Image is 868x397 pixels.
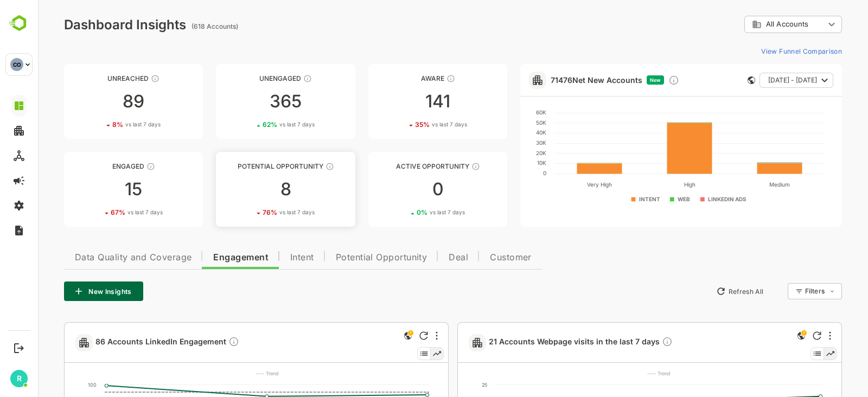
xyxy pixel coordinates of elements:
[330,152,469,227] a: Active OpportunityThese accounts have open opportunities which might be at any of the Sales Stage...
[719,42,804,60] button: View Funnel Comparison
[26,281,105,301] button: New Insights
[26,93,165,110] div: 89
[87,120,123,129] span: vs last 7 days
[74,120,123,129] div: 8 %
[330,162,469,170] div: Active Opportunity
[498,139,508,146] text: 30K
[50,382,59,388] text: 100
[505,170,508,176] text: 0
[609,370,633,376] text: ---- Trend
[731,181,752,188] text: Medium
[710,76,717,84] div: This card does not support filter and segments
[444,382,449,388] text: 25
[265,74,274,83] div: These accounts have not shown enough engagement and need nurturing
[178,162,317,170] div: Potential Opportunity
[241,120,277,129] span: vs last 7 days
[26,181,165,198] div: 15
[433,162,442,171] div: These accounts have open opportunities which might be at any of the Sales Stages
[612,77,623,83] span: New
[5,13,33,34] img: BambooboxLogoMark.f1c84d78b4c51b1a7b5f700c9845e183.svg
[37,253,154,262] span: Data Quality and Coverage
[330,64,469,139] a: AwareThese accounts have just entered the buying cycle and need further nurturing14135%vs last 7 ...
[178,181,317,198] div: 8
[624,336,635,349] div: Description not present
[26,64,165,139] a: UnreachedThese accounts have not been engaged with for a defined time period898%vs last 7 days
[298,253,390,262] span: Potential Opportunity
[452,253,494,262] span: Customer
[791,331,793,340] div: More
[775,331,783,340] div: Refresh
[398,331,400,340] div: More
[175,253,231,262] span: Engagement
[90,208,125,216] span: vs last 7 days
[113,74,122,83] div: These accounts have not been engaged with for a defined time period
[11,341,26,355] button: Logout
[513,75,604,85] a: 71476Net New Accounts
[381,331,390,340] div: Refresh
[714,20,787,29] div: All Accounts
[394,120,429,129] span: vs last 7 days
[451,336,635,349] span: 21 Accounts Webpage visits in the last 7 days
[178,152,317,227] a: Potential OpportunityThese accounts are MQAs and can be passed on to Inside Sales876%vs last 7 days
[225,208,277,216] div: 76 %
[252,253,276,262] span: Intent
[757,329,770,344] div: This is a global insight. Segment selection is not applicable for this view
[411,253,430,262] span: Deal
[241,208,277,216] span: vs last 7 days
[498,119,508,126] text: 50K
[58,336,201,349] span: 86 Accounts LinkedIn Engagement
[26,162,165,170] div: Engaged
[218,370,241,376] text: ---- Trend
[225,120,277,129] div: 62 %
[363,329,376,344] div: This is a global insight. Segment selection is not applicable for this view
[549,181,574,188] text: Very High
[10,370,28,387] div: R
[26,74,165,82] div: Unreached
[722,73,795,88] button: [DATE] - [DATE]
[73,208,125,216] div: 67 %
[26,17,148,33] div: Dashboard Insights
[706,14,804,35] div: All Accounts
[58,336,206,349] a: 86 Accounts LinkedIn EngagementDescription not present
[108,162,117,171] div: These accounts are warm, further nurturing would qualify them to MQAs
[178,93,317,110] div: 365
[178,74,317,82] div: Unengaged
[673,283,730,300] button: Refresh All
[451,336,639,349] a: 21 Accounts Webpage visits in the last 7 daysDescription not present
[330,74,469,82] div: Aware
[646,181,657,188] text: High
[498,129,508,136] text: 40K
[630,75,641,86] div: Discover new ICP-fit accounts showing engagement — via intent surges, anonymous website visits, L...
[730,73,779,87] span: [DATE] - [DATE]
[26,152,165,227] a: EngagedThese accounts are warm, further nurturing would qualify them to MQAs1567%vs last 7 days
[190,336,201,349] div: Description not present
[499,159,508,166] text: 10K
[10,58,23,71] div: CO
[766,281,804,301] div: Filters
[392,208,427,216] span: vs last 7 days
[330,93,469,110] div: 141
[498,109,508,116] text: 60K
[498,150,508,156] text: 20K
[728,20,770,28] span: All Accounts
[767,287,787,295] div: Filters
[154,22,203,30] ag: (618 Accounts)
[330,181,469,198] div: 0
[379,208,427,216] div: 0 %
[409,74,417,83] div: These accounts have just entered the buying cycle and need further nurturing
[178,64,317,139] a: UnengagedThese accounts have not shown enough engagement and need nurturing36562%vs last 7 days
[377,120,429,129] div: 35 %
[288,162,296,171] div: These accounts are MQAs and can be passed on to Inside Sales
